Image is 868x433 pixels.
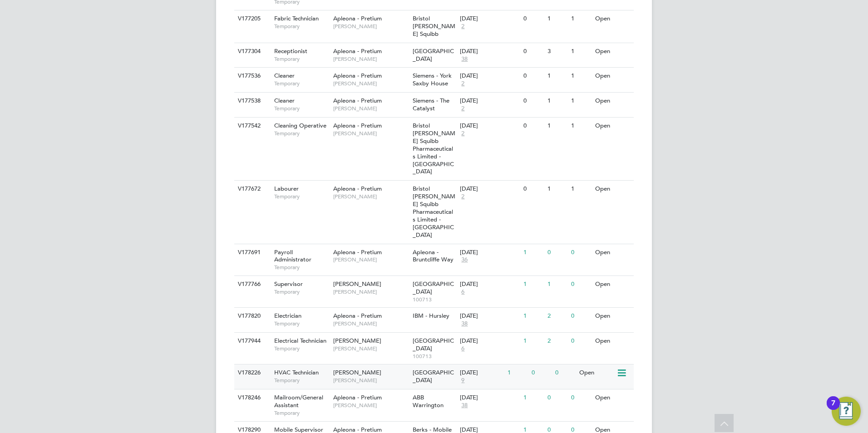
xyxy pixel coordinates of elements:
[274,193,329,200] span: Temporary
[274,320,329,327] span: Temporary
[545,244,569,261] div: 0
[413,97,449,112] span: Siemens - The Catalyst
[460,105,466,113] span: 2
[413,353,456,360] span: 100713
[274,122,326,129] span: Cleaning Operative
[521,118,545,134] div: 0
[333,72,382,79] span: Apleona - Pretium
[460,122,519,130] div: [DATE]
[460,256,469,264] span: 36
[521,68,545,84] div: 0
[236,364,267,381] div: V178226
[236,276,267,293] div: V177766
[274,409,329,417] span: Temporary
[274,280,303,288] span: Supervisor
[236,68,267,84] div: V177536
[274,185,299,192] span: Labourer
[460,320,469,328] span: 38
[333,280,381,288] span: [PERSON_NAME]
[460,337,519,345] div: [DATE]
[569,118,592,134] div: 1
[333,394,382,401] span: Apleona - Pretium
[569,43,592,60] div: 1
[593,10,632,27] div: Open
[593,389,632,406] div: Open
[274,312,301,320] span: Electrician
[569,389,592,406] div: 0
[569,10,592,27] div: 1
[413,122,455,175] span: Bristol [PERSON_NAME] Squibb Pharmaceuticals Limited - [GEOGRAPHIC_DATA]
[460,97,519,105] div: [DATE]
[413,280,454,295] span: [GEOGRAPHIC_DATA]
[274,15,319,22] span: Fabric Technician
[236,389,267,406] div: V178246
[569,181,592,197] div: 1
[274,377,329,384] span: Temporary
[460,48,519,55] div: [DATE]
[236,43,267,60] div: V177304
[545,10,569,27] div: 1
[236,333,267,349] div: V177944
[274,288,329,295] span: Temporary
[333,47,382,55] span: Apleona - Pretium
[333,193,408,200] span: [PERSON_NAME]
[460,312,519,320] div: [DATE]
[333,23,408,30] span: [PERSON_NAME]
[413,296,456,303] span: 100713
[413,248,454,264] span: Apleona - Bruntcliffe Way
[460,377,466,384] span: 9
[236,118,267,134] div: V177542
[545,118,569,134] div: 1
[460,23,466,30] span: 2
[521,333,545,349] div: 1
[333,55,408,63] span: [PERSON_NAME]
[460,72,519,80] div: [DATE]
[274,394,323,409] span: Mailroom/General Assistant
[460,288,466,296] span: 6
[460,394,519,402] div: [DATE]
[832,397,861,426] button: Open Resource Center, 7 new notifications
[274,345,329,352] span: Temporary
[333,256,408,263] span: [PERSON_NAME]
[274,55,329,63] span: Temporary
[569,93,592,109] div: 1
[553,364,577,381] div: 0
[593,244,632,261] div: Open
[460,185,519,193] div: [DATE]
[521,389,545,406] div: 1
[521,43,545,60] div: 0
[274,80,329,87] span: Temporary
[333,97,382,104] span: Apleona - Pretium
[545,276,569,293] div: 1
[460,80,466,88] span: 2
[413,369,454,384] span: [GEOGRAPHIC_DATA]
[236,181,267,197] div: V177672
[460,402,469,409] span: 38
[333,377,408,384] span: [PERSON_NAME]
[577,364,616,381] div: Open
[460,193,466,201] span: 2
[460,280,519,288] div: [DATE]
[545,389,569,406] div: 0
[274,105,329,112] span: Temporary
[593,181,632,197] div: Open
[529,364,553,381] div: 0
[333,122,382,129] span: Apleona - Pretium
[593,333,632,349] div: Open
[236,93,267,109] div: V177538
[521,308,545,325] div: 1
[333,312,382,320] span: Apleona - Pretium
[460,55,469,63] span: 38
[236,244,267,261] div: V177691
[333,288,408,295] span: [PERSON_NAME]
[413,312,449,320] span: IBM - Hursley
[831,403,835,415] div: 7
[274,130,329,137] span: Temporary
[460,369,503,377] div: [DATE]
[521,276,545,293] div: 1
[274,72,295,79] span: Cleaner
[274,47,307,55] span: Receptionist
[333,130,408,137] span: [PERSON_NAME]
[333,80,408,87] span: [PERSON_NAME]
[545,308,569,325] div: 2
